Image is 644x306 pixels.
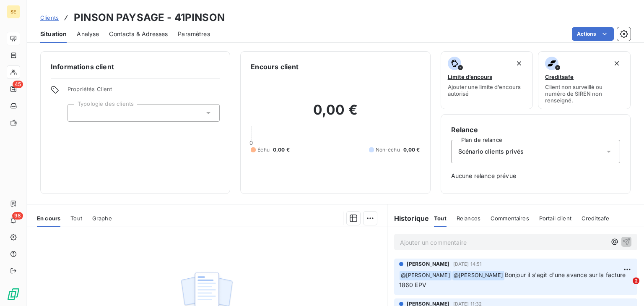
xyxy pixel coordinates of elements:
[400,271,452,280] span: @ [PERSON_NAME]
[452,271,504,280] span: @ [PERSON_NAME]
[448,84,526,97] span: Ajouter une limite d’encours autorisé
[538,51,631,109] button: CreditsafeClient non surveillé ou numéro de SIREN non renseigné.
[434,215,447,222] span: Tout
[75,109,81,117] input: Ajouter une valeur
[572,27,614,41] button: Actions
[7,5,20,18] div: SE
[403,146,420,154] span: 0,00 €
[582,215,610,222] span: Creditsafe
[40,14,59,21] span: Clients
[441,51,533,109] button: Limite d’encoursAjouter une limite d’encours autorisé
[109,30,168,38] span: Contacts & Adresses
[376,146,400,154] span: Non-échu
[249,139,253,146] span: 0
[545,73,574,80] span: Creditsafe
[70,215,82,222] span: Tout
[399,271,628,288] span: Bonjour il s'agit d'une avance sur la facture 1860 EPV
[545,84,623,104] span: Client non surveillé ou numéro de SIREN non renseigné.
[92,215,112,222] span: Graphe
[251,62,299,72] h6: Encours client
[451,125,620,135] h6: Relance
[51,62,220,72] h6: Informations client
[7,288,20,301] img: Logo LeanPay
[457,215,480,222] span: Relances
[451,172,620,180] span: Aucune relance prévue
[453,262,482,267] span: [DATE] 14:51
[13,81,23,88] span: 45
[74,10,225,25] h3: PINSON PAYSAGE - 41PINSON
[68,86,220,97] span: Propriétés Client
[37,215,60,222] span: En cours
[178,30,210,38] span: Paramètres
[448,73,492,80] span: Limite d’encours
[77,30,99,38] span: Analyse
[539,215,571,222] span: Portail client
[40,13,59,22] a: Clients
[458,147,524,156] span: Scénario clients privés
[491,215,529,222] span: Commentaires
[407,260,450,268] span: [PERSON_NAME]
[387,213,429,223] h6: Historique
[273,146,290,154] span: 0,00 €
[40,30,67,38] span: Situation
[633,277,639,284] span: 2
[12,212,23,220] span: 98
[615,277,636,298] iframe: Intercom live chat
[257,146,270,154] span: Échu
[251,102,420,127] h2: 0,00 €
